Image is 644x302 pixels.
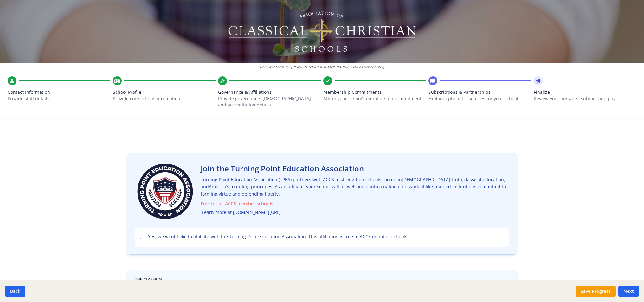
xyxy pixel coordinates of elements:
button: Next [618,286,639,297]
p: Affirm your school’s membership commitments. [323,95,426,102]
button: Save Progress [576,286,616,297]
p: Provide governance, [DEMOGRAPHIC_DATA], and accreditation details. [218,95,321,108]
span: Governance & Affiliations [218,89,321,95]
p: Review your answers, submit, and pay. [534,95,636,102]
button: Back [5,286,25,297]
img: Logo [227,10,417,54]
a: Learn more at [DOMAIN_NAME][URL] [202,209,281,216]
span: School Profile [113,89,216,95]
span: Yes, we would like to affiliate with the Turning Point Education Association. This affiliation is... [148,234,409,240]
p: Provide staff details. [8,95,110,102]
img: Turning Point Education Association Logo [135,161,196,222]
p: Provide core school information. [113,95,216,102]
span: America’s founding principles [209,183,272,190]
input: Yes, we would like to affiliate with the Turning Point Education Association. This affiliation is... [140,235,144,239]
p: Turning Point Education Association (TPEA) partners with ACCS to strengthen schools rooted in , ,... [201,176,509,216]
span: Finalize [534,89,636,95]
span: [DEMOGRAPHIC_DATA] truth [402,177,462,183]
h2: The Classical Difference – Parent Subscription [221,278,389,288]
span: Contact Information [8,89,110,95]
p: Explore optional resources for your school. [428,95,531,102]
span: Free for all ACCS member schools! [201,200,509,208]
img: The Classical Difference [135,278,216,298]
span: Subscriptions & Partnerships [428,89,531,95]
span: Membership Commitments [323,89,426,95]
span: classical education [464,177,504,183]
h2: Join the Turning Point Education Association [201,164,509,174]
